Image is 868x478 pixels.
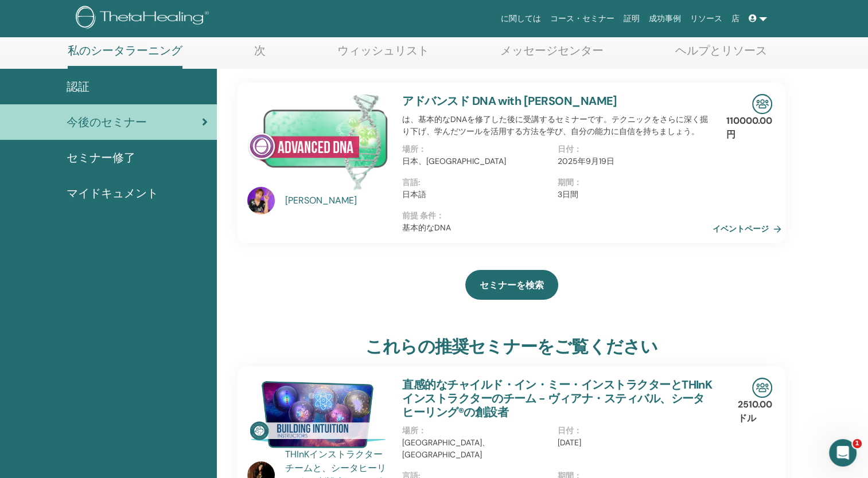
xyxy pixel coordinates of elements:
[853,439,862,448] span: 1
[738,398,772,425] p: 2510.00ドル
[465,270,558,300] a: セミナーを検索
[829,439,857,467] iframe: Intercom live chat
[726,114,772,142] p: 110000.00円
[727,8,744,29] a: 店
[402,377,712,420] a: 直感的なチャイルド・イン・ミー・インストラクターとTHInKインストラクターのチーム - ヴィアナ・スティバル、シータヒーリング®の創設者
[285,194,391,207] a: [PERSON_NAME]
[558,425,706,437] p: 日付：
[558,437,706,449] p: [DATE]
[675,44,767,66] a: ヘルプとリソース
[247,94,388,190] img: Advanced DNA
[247,378,388,451] img: Intuitive Child In Me Instructors
[558,155,706,167] p: 2025年9月19日
[480,279,544,291] span: セミナーを検索
[402,113,713,138] p: は、基本的なDNAを修了した後に受講するセミナーです。テクニックをさらに深く掘り下げ、学んだツールを活用する方法を学び、自分の能力に自信を持ちましょう。
[752,94,772,114] img: In-Person Seminar
[402,189,550,201] p: 日本語
[686,8,727,29] a: リソース
[546,8,619,29] a: コース・セミナー
[67,78,89,95] span: 認証
[496,8,546,29] a: に関しては
[402,93,617,108] a: アドバンスド DNA with [PERSON_NAME]
[67,113,147,131] span: 今後のセミナー
[254,44,266,66] a: 次
[67,149,135,166] span: セミナー修了
[337,44,429,66] a: ウィッシュリスト
[752,378,772,398] img: In-Person Seminar
[68,44,182,69] a: 私のシータラーニング
[76,6,213,32] img: logo.png
[402,222,713,234] p: 基本的なDNA
[247,187,275,214] img: default.png
[500,44,604,66] a: メッセージセンター
[558,177,706,189] p: 期間：
[713,220,786,237] a: イベントページ
[402,177,550,189] p: 言語:
[402,143,550,155] p: 場所：
[619,8,644,29] a: 証明
[365,336,657,357] h3: これらの推奨セミナーをご覧ください
[402,437,550,461] p: [GEOGRAPHIC_DATA]、[GEOGRAPHIC_DATA]
[402,155,550,167] p: 日本、[GEOGRAPHIC_DATA]
[558,189,706,201] p: 3日間
[644,8,686,29] a: 成功事例
[402,210,713,222] p: 前提 条件：
[402,425,550,437] p: 場所：
[67,185,158,202] span: マイドキュメント
[558,143,706,155] p: 日付：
